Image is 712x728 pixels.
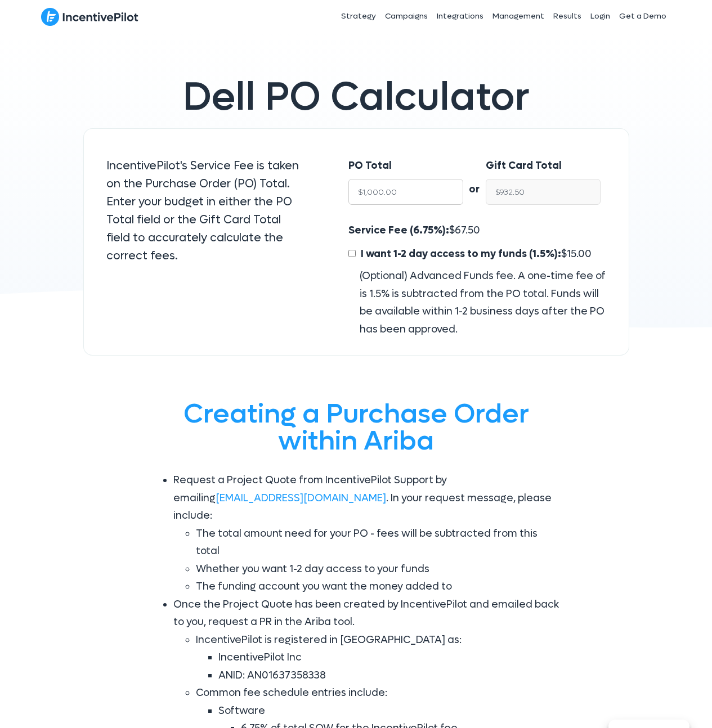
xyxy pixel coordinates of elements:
[196,578,562,596] li: The funding account you want the money added to
[218,649,562,667] li: IncentivePilot Inc
[380,2,432,30] a: Campaigns
[348,224,449,237] span: Service Fee (6.75%):
[348,250,356,257] input: I want 1-2 day access to my funds (1.5%):$15.00
[337,2,380,30] a: Strategy
[183,71,530,123] span: Dell PO Calculator
[348,222,606,338] div: $
[196,525,562,560] li: The total amount need for your PO - fees will be subtracted from this total
[486,157,562,175] label: Gift Card Total
[567,248,592,260] span: 15.00
[586,2,615,30] a: Login
[106,157,304,265] p: IncentivePilot's Service Fee is taken on the Purchase Order (PO) Total. Enter your budget in eith...
[216,492,386,505] a: [EMAIL_ADDRESS][DOMAIN_NAME]
[259,2,671,30] nav: Header Menu
[463,157,486,199] div: or
[455,224,480,237] span: 67.50
[218,667,562,685] li: ANID: AN01637358338
[549,2,586,30] a: Results
[196,560,562,578] li: Whether you want 1-2 day access to your funds
[183,396,529,459] span: Creating a Purchase Order within Ariba
[348,157,392,175] label: PO Total
[615,2,671,30] a: Get a Demo
[358,248,592,260] span: $
[488,2,549,30] a: Management
[41,7,138,26] img: IncentivePilot
[432,2,488,30] a: Integrations
[196,631,562,685] li: IncentivePilot is registered in [GEOGRAPHIC_DATA] as:
[348,267,606,338] div: (Optional) Advanced Funds fee. A one-time fee of is 1.5% is subtracted from the PO total. Funds w...
[361,248,561,260] span: I want 1-2 day access to my funds (1.5%):
[173,471,562,596] li: Request a Project Quote from IncentivePilot Support by emailing . In your request message, please...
